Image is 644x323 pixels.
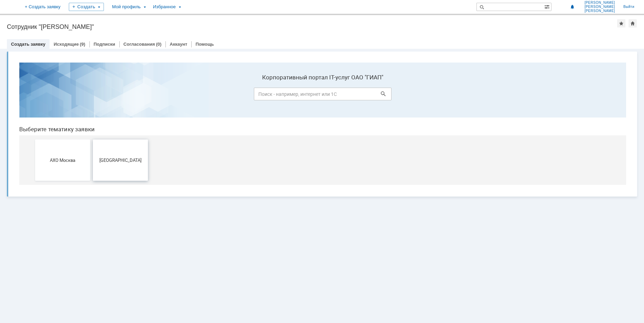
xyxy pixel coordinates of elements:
div: (9) [80,42,85,47]
a: Помощь [195,42,214,47]
div: Сотрудник "[PERSON_NAME]" [7,23,617,30]
div: Сделать домашней страницей [629,19,637,27]
a: Исходящие [54,42,79,47]
header: Выберите тематику заявки [6,69,612,76]
div: Создать [69,3,104,11]
a: Подписки [94,42,115,47]
input: Поиск - например, интернет или 1С [240,31,378,43]
button: [GEOGRAPHIC_DATA] [79,82,134,124]
span: [GEOGRAPHIC_DATA] [81,100,132,105]
span: [PERSON_NAME] [584,5,615,9]
a: Создать заявку [11,42,45,47]
span: АХО Москва [23,100,74,105]
a: Согласования [124,42,155,47]
span: [PERSON_NAME] [584,9,615,13]
div: Добавить в избранное [617,19,625,27]
span: Расширенный поиск [544,3,551,10]
span: [PERSON_NAME] [584,1,615,5]
label: Корпоративный портал IT-услуг ОАО "ГИАП" [240,17,378,24]
a: Аккаунт [170,42,187,47]
button: АХО Москва [21,82,76,124]
div: (0) [156,42,161,47]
